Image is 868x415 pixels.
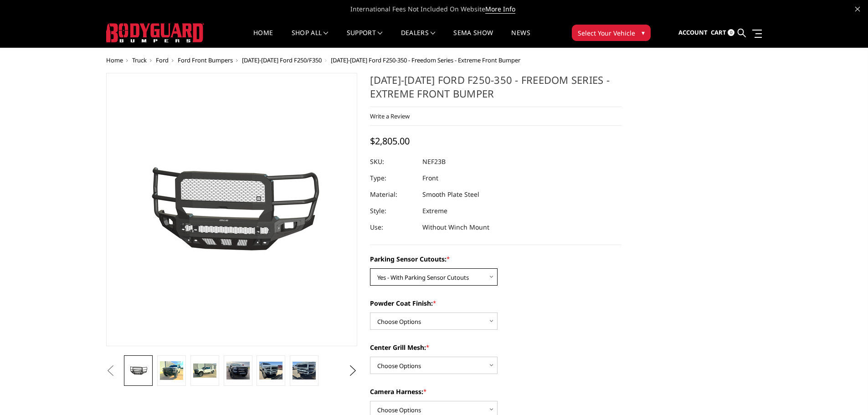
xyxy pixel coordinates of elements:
a: Support [347,30,383,47]
span: $2,805.00 [370,135,410,147]
a: Ford Front Bumpers [178,56,233,64]
img: 2023-2025 Ford F250-350 - Freedom Series - Extreme Front Bumper [160,361,183,380]
dt: Style: [370,203,416,219]
dd: Without Winch Mount [422,219,489,236]
dd: Front [422,170,438,186]
button: Select Your Vehicle [572,25,651,41]
dd: Extreme [422,203,447,219]
span: Account [678,28,708,36]
span: 0 [728,29,734,36]
span: Cart [711,28,726,36]
a: Write a Review [370,112,410,120]
img: BODYGUARD BUMPERS [106,23,204,42]
button: Previous [104,364,118,378]
label: Powder Coat Finish: [370,298,621,308]
img: 2023-2025 Ford F250-350 - Freedom Series - Extreme Front Bumper [259,362,282,379]
dt: SKU: [370,154,416,170]
a: News [511,30,530,47]
a: Truck [132,56,147,64]
img: 2023-2025 Ford F250-350 - Freedom Series - Extreme Front Bumper [293,362,316,379]
h1: [DATE]-[DATE] Ford F250-350 - Freedom Series - Extreme Front Bumper [370,73,621,107]
a: shop all [292,30,329,47]
a: SEMA Show [453,30,493,47]
span: [DATE]-[DATE] Ford F250-350 - Freedom Series - Extreme Front Bumper [331,56,520,64]
a: Cart 0 [711,20,734,45]
dd: NEF23B [422,154,446,170]
a: [DATE]-[DATE] Ford F250/F350 [242,56,322,64]
label: Center Grill Mesh: [370,343,621,352]
span: Select Your Vehicle [578,28,635,38]
dt: Use: [370,219,416,236]
a: More Info [485,5,515,14]
a: Home [253,30,273,47]
a: Account [678,20,708,45]
a: Ford [156,56,169,64]
dt: Material: [370,186,416,203]
a: 2023-2025 Ford F250-350 - Freedom Series - Extreme Front Bumper [106,73,358,346]
span: ▾ [642,28,645,37]
label: Parking Sensor Cutouts: [370,254,621,264]
img: 2023-2025 Ford F250-350 - Freedom Series - Extreme Front Bumper [226,362,250,380]
img: 2023-2025 Ford F250-350 - Freedom Series - Extreme Front Bumper [193,364,216,377]
dt: Type: [370,170,416,186]
dd: Smooth Plate Steel [422,186,479,203]
button: Next [346,364,360,378]
label: Camera Harness: [370,387,621,396]
a: Dealers [401,30,436,47]
iframe: Chat Widget [822,371,868,415]
a: Home [106,56,123,64]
